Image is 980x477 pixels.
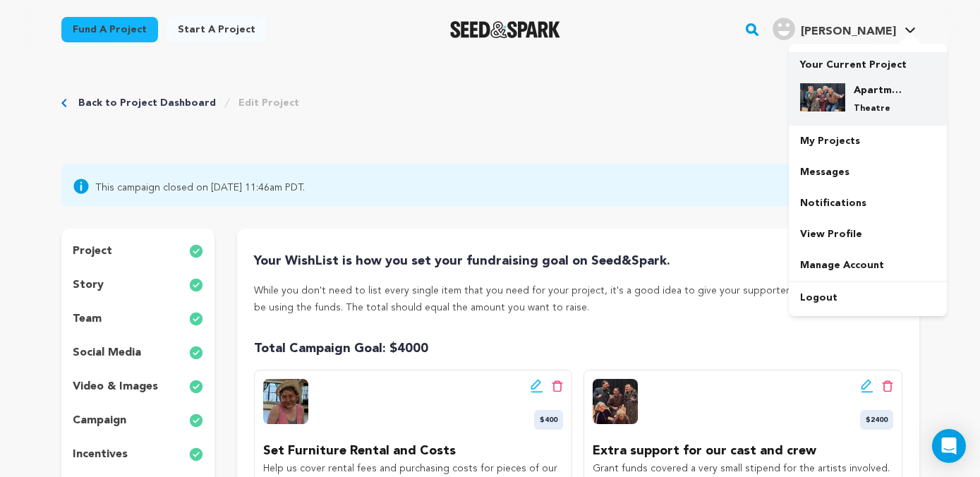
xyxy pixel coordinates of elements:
p: project [73,243,112,260]
a: Back to Project Dashboard [78,96,216,110]
img: check-circle-full.svg [189,277,203,294]
a: Katie K.'s Profile [770,15,919,40]
img: user.png [773,18,795,40]
a: Notifications [789,188,947,219]
h4: Apartment 2B [854,83,905,97]
p: Extra support for our cast and crew [593,441,893,461]
img: check-circle-full.svg [189,378,203,395]
img: check-circle-full.svg [189,412,203,429]
p: Your Current Project [800,52,936,72]
img: check-circle-full.svg [189,243,203,260]
a: Seed&Spark Homepage [450,21,561,38]
img: wishlist [593,379,638,424]
a: View Profile [789,219,947,250]
span: [PERSON_NAME] [801,26,896,37]
p: story [73,277,104,294]
button: story [61,274,215,296]
div: Breadcrumb [61,96,299,110]
p: incentives [73,446,128,463]
img: check-circle-full.svg [189,344,203,361]
img: Seed&Spark Logo Dark Mode [450,21,561,38]
a: Start a project [167,17,267,42]
a: My Projects [789,126,947,157]
span: 4000 [397,342,428,355]
a: Manage Account [789,250,947,281]
button: incentives [61,443,215,466]
p: Theatre [854,103,905,114]
span: Total Campaign Goal: $ [254,339,428,358]
img: 750bfb46e98c1f3c.jpg [800,83,845,111]
button: social media [61,342,215,364]
span: $400 [534,410,563,430]
button: project [61,240,215,262]
span: Katie K.'s Profile [770,15,919,44]
p: campaign [73,412,126,429]
p: social media [73,344,141,361]
h4: Your WishList is how you set your fundraising goal on Seed&Spark. [254,251,902,271]
div: Katie K.'s Profile [773,18,896,40]
p: team [73,310,102,327]
p: video & images [73,378,158,395]
a: Edit Project [238,96,299,110]
a: Messages [789,157,947,188]
img: check-circle-full.svg [189,310,203,327]
button: video & images [61,375,215,398]
p: Set Furniture Rental and Costs [263,441,563,461]
a: Logout [789,282,947,313]
a: Fund a project [61,17,158,42]
a: Your Current Project Apartment 2B Theatre [800,52,936,126]
span: This campaign closed on [DATE] 11:46am PDT. [95,178,305,195]
img: check-circle-full.svg [189,446,203,463]
img: wishlist [263,379,308,424]
button: team [61,308,215,330]
div: Open Intercom Messenger [932,429,966,463]
span: $2400 [860,410,893,430]
button: campaign [61,409,215,432]
p: While you don't need to list every single item that you need for your project, it's a good idea t... [254,282,902,316]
